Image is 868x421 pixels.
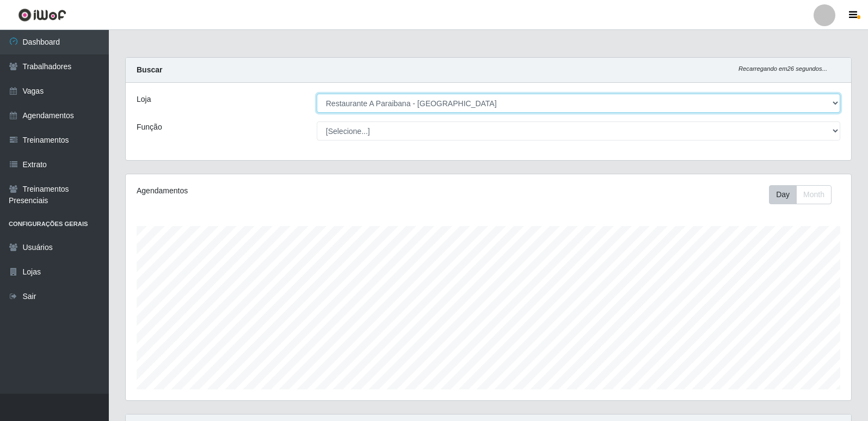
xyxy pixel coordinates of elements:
div: Toolbar with button groups [769,185,840,204]
div: First group [769,185,832,204]
label: Função [137,121,162,133]
img: CoreUI Logo [18,8,66,22]
strong: Buscar [137,65,162,74]
button: Month [796,185,832,204]
button: Day [769,185,797,204]
i: Recarregando em 26 segundos... [738,65,827,72]
label: Loja [137,94,151,105]
div: Agendamentos [137,185,420,197]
